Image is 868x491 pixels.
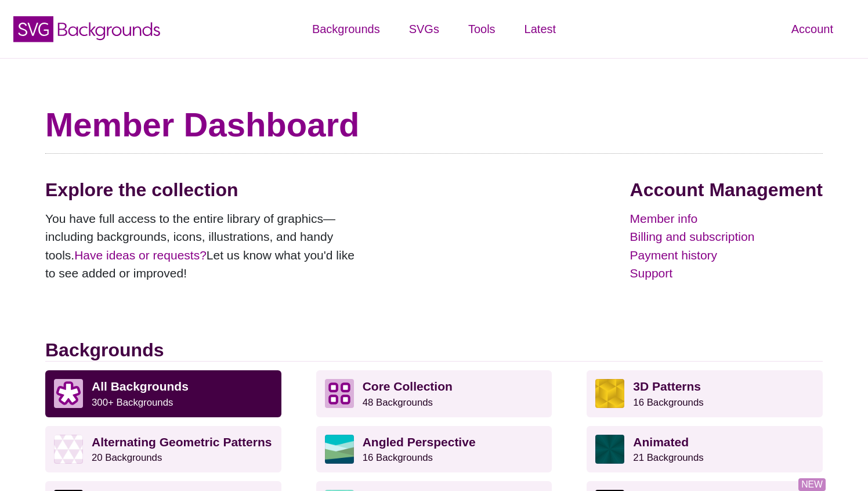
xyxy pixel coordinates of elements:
small: 300+ Backgrounds [92,397,173,408]
small: 20 Backgrounds [92,452,162,463]
a: All Backgrounds 300+ Backgrounds [45,370,281,417]
a: Animated21 Backgrounds [587,426,823,472]
h2: Account Management [630,179,823,201]
a: 3D Patterns16 Backgrounds [587,370,823,417]
a: Support [630,264,823,283]
a: Latest [510,12,570,46]
a: SVGs [395,12,454,46]
a: Have ideas or requests? [74,248,207,262]
a: Alternating Geometric Patterns20 Backgrounds [45,426,281,472]
strong: Angled Perspective [363,435,476,449]
strong: Core Collection [363,380,453,393]
a: Backgrounds [298,12,395,46]
a: Core Collection 48 Backgrounds [316,370,552,417]
a: Billing and subscription [630,228,823,246]
strong: Alternating Geometric Patterns [92,435,272,449]
h2: Backgrounds [45,339,823,362]
a: Angled Perspective16 Backgrounds [316,426,552,472]
strong: Animated [633,435,689,449]
img: abstract landscape with sky mountains and water [325,435,354,464]
h2: Explore the collection [45,179,364,201]
small: 16 Backgrounds [363,452,433,463]
img: fancy golden cube pattern [595,379,624,408]
a: Payment history [630,246,823,265]
small: 48 Backgrounds [363,397,433,408]
a: Account [777,12,848,46]
small: 16 Backgrounds [633,397,703,408]
strong: 3D Patterns [633,380,701,393]
img: light purple and white alternating triangle pattern [54,435,83,464]
img: green rave light effect animated background [595,435,624,464]
a: Member info [630,210,823,228]
strong: All Backgrounds [92,380,189,393]
p: You have full access to the entire library of graphics—including backgrounds, icons, illustration... [45,210,364,283]
a: Tools [454,12,510,46]
small: 21 Backgrounds [633,452,703,463]
h1: Member Dashboard [45,104,823,145]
